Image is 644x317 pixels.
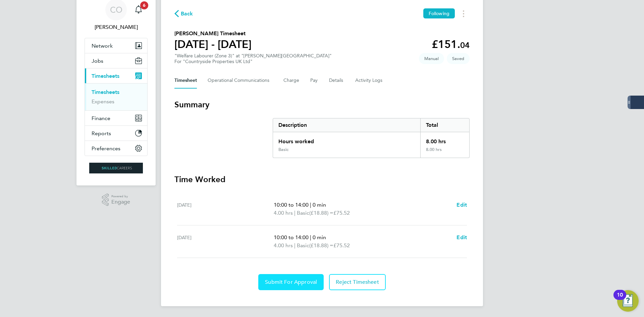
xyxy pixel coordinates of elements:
[92,115,110,121] span: Finance
[174,9,193,18] button: Back
[85,83,147,110] div: Timesheets
[174,99,470,110] h3: Summary
[329,274,386,290] button: Reject Timesheet
[460,40,470,50] span: 04
[85,141,147,156] button: Preferences
[310,72,318,89] button: Pay
[92,145,120,152] span: Preferences
[85,38,147,53] button: Network
[423,8,455,18] button: Following
[274,210,293,216] span: 4.00 hrs
[355,72,383,89] button: Activity Logs
[297,242,309,250] span: Basic
[110,5,122,14] span: CO
[419,53,444,64] span: This timesheet was manually created.
[313,234,326,241] span: 0 min
[458,8,470,19] button: Timesheets Menu
[174,30,252,38] h2: [PERSON_NAME] Timesheet
[274,202,309,208] span: 10:00 to 14:00
[111,199,130,205] span: Engage
[174,38,252,51] h1: [DATE] - [DATE]
[313,202,326,208] span: 0 min
[92,98,114,105] a: Expenses
[92,130,111,137] span: Reports
[181,10,193,18] span: Back
[420,132,469,147] div: 8.00 hrs
[174,59,332,64] div: For "Countryside Properties UK Ltd"
[102,194,130,206] a: Powered byEngage
[309,210,333,216] span: (£18.88) =
[174,53,332,64] div: "Welfare Labourer (Zone 3)" at "[PERSON_NAME][GEOGRAPHIC_DATA]"
[457,234,467,241] span: Edit
[85,163,148,173] a: Go to home page
[177,201,274,217] div: [DATE]
[294,242,296,249] span: |
[111,194,130,199] span: Powered by
[329,72,344,89] button: Details
[310,234,311,241] span: |
[208,72,273,89] button: Operational Communications
[85,111,147,125] button: Finance
[617,295,623,304] div: 10
[265,279,317,285] span: Submit For Approval
[447,53,470,64] span: This timesheet is Saved.
[92,43,113,49] span: Network
[273,118,470,158] div: Summary
[333,210,350,216] span: £75.52
[420,118,469,132] div: Total
[92,58,103,64] span: Jobs
[174,174,470,185] h3: Time Worked
[92,73,119,79] span: Timesheets
[85,53,147,68] button: Jobs
[174,99,470,290] section: Timesheet
[273,132,420,147] div: Hours worked
[294,210,296,216] span: |
[89,163,143,173] img: skilledcareers-logo-retina.png
[432,38,470,51] app-decimal: £151.
[274,242,293,249] span: 4.00 hrs
[333,242,350,249] span: £75.52
[457,201,467,209] a: Edit
[457,233,467,242] a: Edit
[297,209,309,217] span: Basic
[273,118,420,132] div: Description
[336,279,379,285] span: Reject Timesheet
[278,147,288,152] div: Basic
[174,72,197,89] button: Timesheet
[258,274,324,290] button: Submit For Approval
[420,147,469,158] div: 8.00 hrs
[85,68,147,83] button: Timesheets
[310,202,311,208] span: |
[85,23,148,31] span: Craig O'Donovan
[274,234,309,241] span: 10:00 to 14:00
[617,290,639,312] button: Open Resource Center, 10 new notifications
[309,242,333,249] span: (£18.88) =
[429,10,449,16] span: Following
[85,126,147,141] button: Reports
[457,202,467,208] span: Edit
[177,233,274,250] div: [DATE]
[283,72,300,89] button: Charge
[92,89,119,95] a: Timesheets
[140,1,148,9] span: 6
